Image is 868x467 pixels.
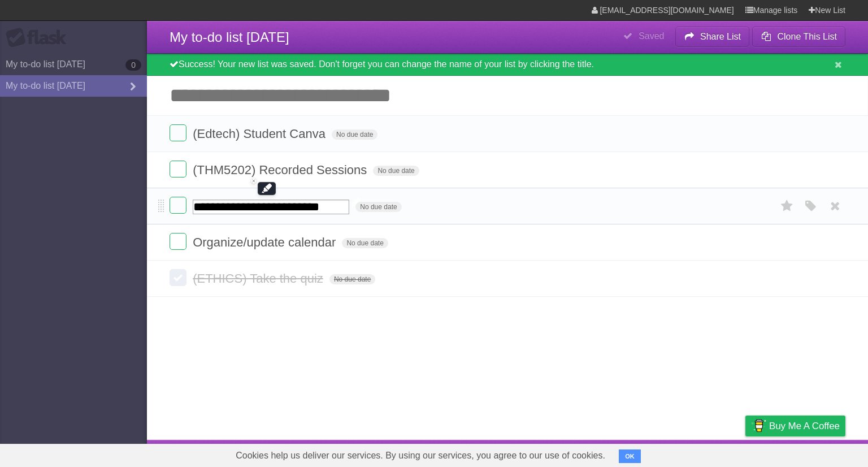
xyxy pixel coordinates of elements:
[619,449,641,463] button: OK
[170,233,186,250] label: Done
[355,202,401,212] span: No due date
[373,166,419,176] span: No due date
[193,271,326,286] span: (ETHICS) Take the quiz
[193,235,338,249] span: Organize/update calendar
[769,416,840,436] span: Buy me a coffee
[731,443,760,464] a: Privacy
[639,31,664,41] b: Saved
[675,27,750,47] button: Share List
[170,29,289,45] span: My to-do list [DATE]
[776,197,798,215] label: Star task
[170,269,186,286] label: Done
[329,274,375,284] span: No due date
[745,416,845,436] a: Buy me a coffee
[777,32,837,41] b: Clone This List
[193,127,328,141] span: (Edtech) Student Canva
[752,27,845,47] button: Clone This List
[147,54,868,76] div: Success! Your new list was saved. Don't forget you can change the name of your list by clicking t...
[125,59,141,71] b: 0
[6,28,73,48] div: Flask
[342,238,388,248] span: No due date
[751,416,766,435] img: Buy me a coffee
[692,443,717,464] a: Terms
[700,32,741,41] b: Share List
[170,124,186,141] label: Done
[595,443,619,464] a: About
[774,443,845,464] a: Suggest a feature
[170,161,186,178] label: Done
[224,444,617,467] span: Cookies help us deliver our services. By using our services, you agree to our use of cookies.
[193,163,370,177] span: (THM5202) Recorded Sessions
[632,443,678,464] a: Developers
[170,197,186,214] label: Done
[332,129,377,140] span: No due date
